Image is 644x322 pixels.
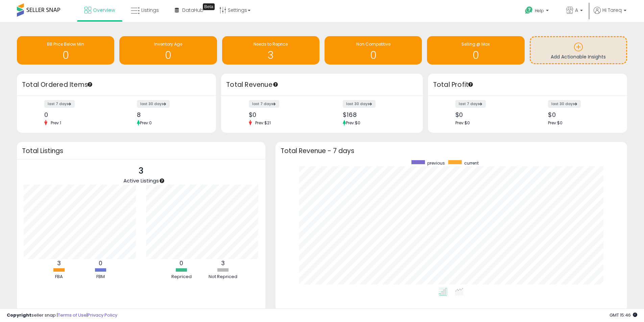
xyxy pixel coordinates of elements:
div: Repriced [161,274,202,280]
span: Listings [141,7,159,14]
h3: Total Listings [22,148,260,153]
h3: Total Revenue [226,80,418,90]
span: Help [535,8,544,14]
span: Overview [93,7,115,14]
span: DataHub [182,7,204,14]
b: 3 [221,259,225,267]
a: Hi Tareq [594,7,626,22]
a: Inventory Age 0 [119,36,217,65]
label: last 7 days [455,100,486,108]
div: FBA [39,274,79,280]
span: Needs to Reprice [254,41,288,47]
div: Tooltip anchor [159,178,165,184]
a: Terms of Use [58,312,87,318]
a: Non Competitive 0 [325,36,422,65]
label: last 7 days [44,100,75,108]
span: Active Listings [123,177,159,184]
h1: 3 [225,50,316,61]
div: $168 [343,111,411,118]
span: Prev: 0 [140,120,152,126]
span: current [464,160,479,166]
span: Prev: $0 [455,120,470,126]
a: Needs to Reprice 3 [222,36,319,65]
a: Help [520,1,555,22]
label: last 7 days [249,100,279,108]
span: Add Actionable Insights [551,53,606,60]
span: Non Competitive [356,41,390,47]
h3: Total Profit [433,80,622,90]
div: $0 [249,111,317,118]
label: last 30 days [137,100,170,108]
div: Tooltip anchor [468,81,474,88]
a: Add Actionable Insights [531,37,626,63]
h1: 0 [430,50,521,61]
i: Get Help [525,6,533,15]
span: Selling @ Max [461,41,490,47]
label: last 30 days [343,100,376,108]
a: BB Price Below Min 0 [17,36,114,65]
span: Hi Tareq [602,7,622,14]
span: Prev: 1 [47,120,65,126]
div: $0 [455,111,523,118]
h3: Total Revenue - 7 days [281,148,622,153]
span: BB Price Below Min [47,41,84,47]
span: Prev: $0 [346,120,360,126]
a: Privacy Policy [88,312,117,318]
div: FBM [80,274,121,280]
h1: 0 [20,50,111,61]
div: Tooltip anchor [203,3,215,10]
span: previous [427,160,445,166]
b: 3 [57,259,61,267]
span: 2025-09-6 15:46 GMT [610,312,637,318]
span: Prev: $21 [252,120,274,126]
b: 0 [99,259,102,267]
div: seller snap | | [7,312,117,319]
p: 3 [123,165,159,177]
a: Selling @ Max 0 [427,36,524,65]
h3: Total Ordered Items [22,80,211,90]
strong: Copyright [7,312,31,318]
b: 0 [180,259,183,267]
span: Prev: $0 [548,120,563,126]
h1: 0 [328,50,419,61]
div: Not Repriced [203,274,243,280]
div: Tooltip anchor [87,81,93,88]
div: 0 [44,111,112,118]
div: $0 [548,111,615,118]
label: last 30 days [548,100,581,108]
div: 8 [137,111,204,118]
div: Tooltip anchor [272,81,279,88]
span: Inventory Age [154,41,182,47]
h1: 0 [123,50,213,61]
span: A [575,7,578,14]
